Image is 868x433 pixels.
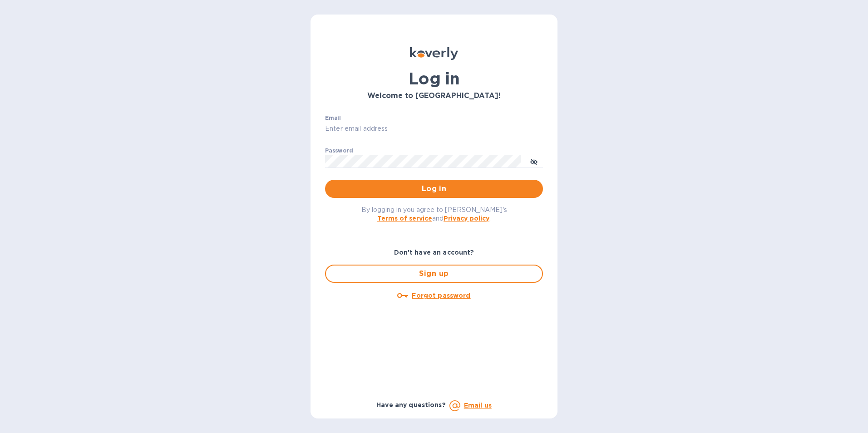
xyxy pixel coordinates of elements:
[410,47,458,60] img: Koverly
[325,148,353,153] label: Password
[325,265,543,283] button: Sign up
[394,249,474,256] b: Don't have an account?
[361,206,507,222] span: By logging in you agree to [PERSON_NAME]'s and .
[525,152,543,170] button: toggle password visibility
[464,402,492,409] a: Email us
[332,183,536,194] span: Log in
[333,268,535,279] span: Sign up
[444,215,489,222] a: Privacy policy
[325,122,543,136] input: Enter email address
[376,401,446,408] b: Have any questions?
[325,180,543,198] button: Log in
[325,69,543,88] h1: Log in
[325,115,341,121] label: Email
[412,292,470,299] u: Forgot password
[377,215,432,222] a: Terms of service
[325,92,543,100] h3: Welcome to [GEOGRAPHIC_DATA]!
